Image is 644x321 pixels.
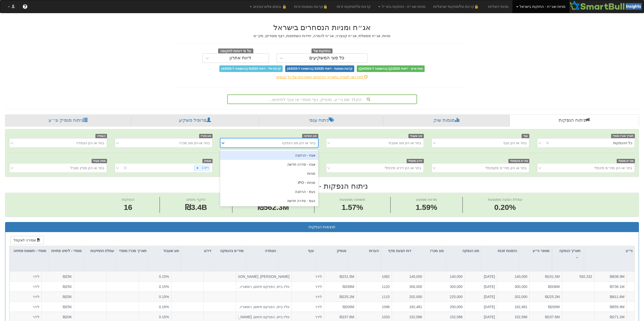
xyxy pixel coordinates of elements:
[499,294,527,299] div: 202,000
[564,274,592,279] div: 592,332
[84,246,116,261] div: עמלת התחייבות
[214,246,246,261] div: מח״מ בהנפקה
[503,140,527,145] div: בחר או הזן ענף
[499,284,527,289] div: 300,000
[294,304,322,309] div: לידר
[12,294,39,299] div: לידר
[11,246,48,261] div: מוסדי - תשואת פתיחה
[63,305,72,309] span: ₪25K
[408,134,424,138] span: סוג שעבוד
[617,159,635,163] span: מח״מ מינמלי
[385,165,421,170] div: בחר או הזן דירוג מינימלי
[141,274,169,279] div: 0.15%
[131,114,259,127] a: פרופיל משקיע
[429,0,484,13] a: 🔒קרנות סל/מחקות ישראליות
[258,203,289,211] span: ₪562.3M
[613,140,632,145] div: כל ההנפקות
[343,305,354,309] span: ₪200M
[24,4,26,9] span: ?
[394,304,422,309] div: 182,481
[481,246,519,256] div: הזמנות זוכות
[394,314,422,319] div: 152,586
[394,294,422,299] div: 202,000
[259,114,383,127] a: ניתוח ענפי
[141,304,169,309] div: 0.16%
[238,304,289,309] div: ווליו בייס, הפניקס חיתום, רוסאריו, האנטר קפיטל, מנורה, יוניקורן
[467,314,495,319] div: [DATE]
[545,294,560,299] span: ₪225.2M
[63,294,72,299] span: ₪25K
[178,34,466,38] h5: מניות, אג״ח ממשלתי, אג״ח קונצרני, אג״ח להמרה, יחידות השתתפות, רצף מוסדיים, מק״מ
[413,246,446,256] div: סוג מכרז
[488,197,522,202] span: עמלת הפצה ממוצעת
[302,134,318,138] span: סוג הנפקה
[12,284,39,289] div: לידר
[12,304,39,309] div: לידר
[467,284,495,289] div: [DATE]
[407,159,424,163] span: דירוג מינימלי
[552,246,584,261] div: תאריך הנפקה
[508,159,529,163] span: מח״מ מקסימלי
[499,314,527,319] div: 152,586
[220,151,318,160] div: אגח - הרחבה
[76,140,105,145] div: בחר או הזן הצמדה
[228,95,417,104] div: הקלד שם ני״ע, מנפיק, גוף מוסדי או ענף לחיפוש...
[294,284,322,289] div: לידר
[220,178,318,187] div: מניות - IPO
[149,246,181,256] div: סוג שעבוד
[485,165,527,170] div: בחר או הזן מח״מ מקסימלי
[63,284,72,288] span: ₪25K
[12,274,39,279] div: לידר
[519,246,552,256] div: מספר ני״ע
[238,284,289,289] div: ווליו בייס, הפניקס חיתום, רוסאריו, האנטר, מנורה, יוניקורן
[548,305,560,309] span: ₪200M
[246,0,290,13] a: 🔒 נכסים אלטרנטיבים
[70,165,105,170] div: בחר או הזן מפיץ מוביל
[5,182,639,190] h2: ניתוח הנפקות - כל ההנפקות
[200,165,210,171] div: ריט 1
[349,246,381,256] div: הערות
[426,284,463,289] div: 300,000
[186,197,205,202] span: היקף גיוסים
[178,23,466,32] h2: אג״ח ומניות הנסחרים בישראל
[294,314,322,319] div: לידר
[238,274,289,279] div: [PERSON_NAME], [PERSON_NAME], הפניקס חיתום, איפקס
[278,246,316,256] div: ענף
[499,304,527,309] div: 182,481
[548,284,560,288] span: ₪336M
[92,159,107,163] span: מפיץ מוביל
[359,314,390,319] div: 1033
[340,275,354,279] span: ₪151.5M
[95,134,107,138] span: הצמדה
[416,197,437,202] span: מרווח ממוצע
[19,0,31,13] a: ?
[610,315,625,319] span: ₪271.2M
[467,294,495,299] div: [DATE]
[316,246,348,256] div: מנפיק
[122,202,134,213] span: 16
[141,294,169,299] div: 0.15%
[63,315,72,319] span: ₪20K
[426,274,463,279] div: 140,000
[381,246,413,261] div: דוח הצעת מדף
[467,304,495,309] div: [DATE]
[220,169,318,178] div: מניות
[343,284,354,288] span: ₪336M
[467,274,495,279] div: [DATE]
[545,275,560,279] span: ₪151.5M
[340,202,365,213] span: 1.57%
[294,274,322,279] div: לידר
[446,246,481,256] div: סוג הנפקה
[394,274,422,279] div: 140,000
[610,275,625,279] span: ₪638.9M
[202,159,213,163] span: מנפיק
[5,114,131,127] a: ניתוח מנפיק וני״ע
[122,197,134,202] span: הנפקות
[499,274,527,279] div: 140,000
[219,65,283,72] span: קרנות סל - דיווחי 5/2025 (בהשוואה ל-4/2025)
[220,196,318,205] div: נעמ - סדרה חדשה
[388,140,421,145] div: בחר או הזן סוג שעבוד
[238,314,289,319] div: ווליו בייס, הפניקס חיתום, [PERSON_NAME], איפקס, האנטר קפיטל
[294,294,322,299] div: לידר
[220,187,318,196] div: נעמ - הרחבה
